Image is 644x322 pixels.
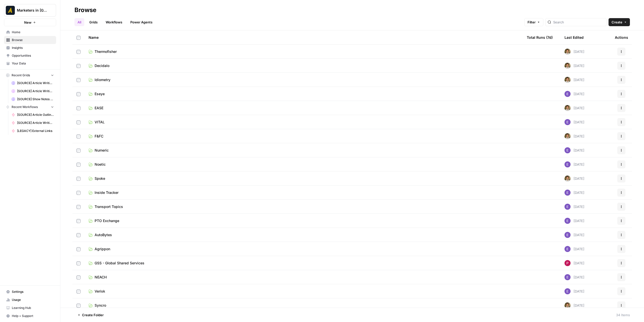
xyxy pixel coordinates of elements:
[524,18,543,26] button: Filter
[9,119,56,127] a: [SOURCE] Article Writing - Transcript-Driven Articles
[95,134,103,139] span: F&FC
[89,275,519,280] a: NEACH
[89,246,519,252] a: Agrippon
[565,105,571,111] img: 5zyzjh3tw4s3l6pe5wy4otrd1hyg
[565,302,571,308] img: 5zyzjh3tw4s3l6pe5wy4otrd1hyg
[17,81,54,85] span: [SOURCE] Article Writing - Keyword-Driven Articles Grid
[12,46,54,50] span: Insights
[95,246,110,252] span: Agrippon
[95,105,103,111] span: EASE
[565,204,584,210] div: [DATE]
[9,79,56,87] a: [SOURCE] Article Writing - Keyword-Driven Articles Grid
[17,8,47,13] span: Marketers in [GEOGRAPHIC_DATA]
[565,232,584,238] div: [DATE]
[12,38,54,42] span: Browse
[565,63,584,69] div: [DATE]
[12,73,30,78] span: Recent Grids
[12,53,54,58] span: Opportunities
[565,91,571,97] img: fgkld43o89z7d2dcu0r80zen0lng
[553,20,604,25] input: Search
[89,176,519,181] a: Spoke
[4,52,56,60] a: Opportunities
[82,312,104,317] span: Create Folder
[9,111,56,119] a: [SOURCE] Article Outline - Transcript-Driven Articles
[4,59,56,67] a: Your Data
[4,71,56,79] button: Recent Grids
[4,44,56,52] a: Insights
[12,314,54,318] span: Help + Support
[103,18,125,26] a: Workflows
[565,246,584,252] div: [DATE]
[616,312,630,317] div: 34 Items
[565,190,584,196] div: [DATE]
[4,312,56,320] button: Help + Support
[4,19,56,26] button: New
[17,121,54,125] span: [SOURCE] Article Writing - Transcript-Driven Articles
[89,289,519,294] a: Verisk
[565,246,571,252] img: fgkld43o89z7d2dcu0r80zen0lng
[86,18,101,26] a: Grids
[95,148,109,153] span: Numeric
[565,218,584,224] div: [DATE]
[565,260,584,266] div: [DATE]
[12,105,38,109] span: Recent Workflows
[6,6,15,15] img: Marketers in Demand Logo
[565,77,584,83] div: [DATE]
[17,129,54,133] span: [LEGACY] External Links
[565,119,584,125] div: [DATE]
[89,148,519,153] a: Numeric
[565,147,571,153] img: fgkld43o89z7d2dcu0r80zen0lng
[565,30,584,44] div: Last Edited
[565,175,584,182] div: [DATE]
[89,77,519,82] a: Idiometry
[12,298,54,302] span: Usage
[12,61,54,66] span: Your Data
[95,77,110,82] span: Idiometry
[95,218,119,223] span: PTO Exchange
[12,306,54,310] span: Learning Hub
[4,36,56,44] a: Browse
[89,91,519,96] a: Eseye
[565,91,584,97] div: [DATE]
[565,133,584,139] div: [DATE]
[4,28,56,36] a: Home
[12,290,54,294] span: Settings
[89,134,519,139] a: F&FC
[127,18,155,26] a: Power Agents
[565,147,584,153] div: [DATE]
[609,18,630,26] button: Create
[612,20,622,25] span: Create
[89,105,519,111] a: EASE
[565,288,571,294] img: fgkld43o89z7d2dcu0r80zen0lng
[74,311,107,319] button: Create Folder
[565,119,571,125] img: fgkld43o89z7d2dcu0r80zen0lng
[565,190,571,196] img: fgkld43o89z7d2dcu0r80zen0lng
[95,275,107,280] span: NEACH
[565,204,571,210] img: fgkld43o89z7d2dcu0r80zen0lng
[565,63,571,69] img: 5zyzjh3tw4s3l6pe5wy4otrd1hyg
[565,133,571,139] img: 5zyzjh3tw4s3l6pe5wy4otrd1hyg
[565,274,571,280] img: fgkld43o89z7d2dcu0r80zen0lng
[17,89,54,93] span: [SOURCE] Article Writing-Transcript-Driven Article Grid
[528,20,536,25] span: Filter
[89,204,519,209] a: Transport Topics
[12,30,54,34] span: Home
[4,304,56,312] a: Learning Hub
[9,87,56,95] a: [SOURCE] Article Writing-Transcript-Driven Article Grid
[89,303,519,308] a: Syncro
[565,161,584,167] div: [DATE]
[565,105,584,111] div: [DATE]
[9,95,56,103] a: [SOURCE] Show Notes Grid
[95,176,105,181] span: Spoke
[565,232,571,238] img: fgkld43o89z7d2dcu0r80zen0lng
[4,4,56,17] button: Workspace: Marketers in Demand
[95,303,106,308] span: Syncro
[565,49,584,55] div: [DATE]
[95,204,123,209] span: Transport Topics
[95,120,105,125] span: VITAL
[565,260,571,266] img: hxiazsy0ui0l8vjtjddbuo33fzgx
[4,103,56,111] button: Recent Workflows
[89,190,519,195] a: Inside Tracker
[565,302,584,308] div: [DATE]
[95,232,112,237] span: AutoBytes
